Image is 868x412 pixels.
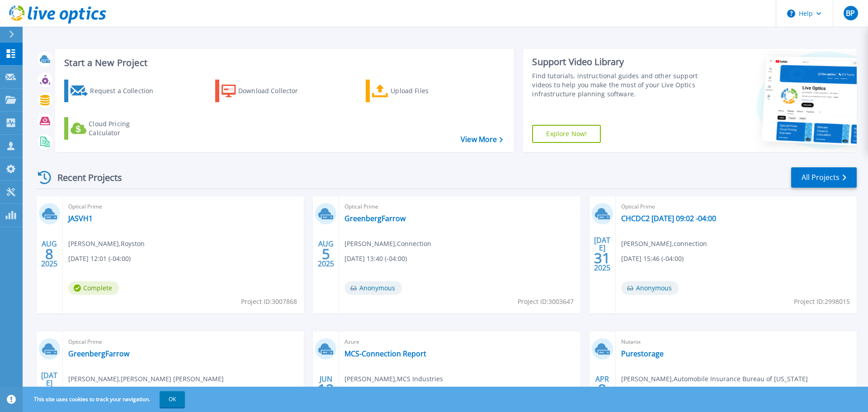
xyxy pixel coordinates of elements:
a: Explore Now! [532,125,601,143]
a: GreenbergFarrow [344,214,406,223]
span: [PERSON_NAME] , Automobile Insurance Bureau of [US_STATE] [621,374,808,384]
div: APR 2025 [594,373,611,406]
span: Azure [344,337,575,347]
div: Recent Projects [35,166,134,189]
span: 12 [318,385,334,393]
div: [DATE] 2025 [41,373,58,406]
div: Find tutorials, instructional guides and other support videos to help you make the most of your L... [532,71,702,99]
div: AUG 2025 [41,237,58,270]
a: Cloud Pricing Calculator [64,117,165,140]
span: 5 [322,250,330,258]
a: MCS-Connection Report [344,349,426,358]
span: [PERSON_NAME] , MCS Industries [344,374,443,384]
div: Support Video Library [532,56,702,68]
div: AUG 2025 [317,237,335,270]
span: Nutanix [621,337,851,347]
a: All Projects [791,167,857,188]
span: [DATE] 15:46 (-04:00) [621,254,684,264]
span: This site uses cookies to track your navigation. [25,391,185,407]
a: JASVH1 [68,214,93,223]
span: Project ID: 2998015 [794,297,850,307]
a: View More [461,135,503,144]
button: OK [160,391,185,407]
a: Request a Collection [64,80,165,102]
div: Upload Files [391,82,463,100]
span: Optical Prime [68,202,298,212]
span: Optical Prime [621,202,851,212]
span: [PERSON_NAME] , Royston [68,239,145,249]
a: Download Collector [215,80,316,102]
a: Purestorage [621,349,664,358]
a: GreenbergFarrow [68,349,129,358]
div: [DATE] 2025 [594,237,611,270]
div: Download Collector [238,82,311,100]
span: Anonymous [621,281,679,295]
span: Complete [68,281,119,295]
span: [PERSON_NAME] , connection [621,239,707,249]
div: JUN 2025 [317,373,335,406]
span: [DATE] 12:01 (-04:00) [68,254,131,264]
span: 8 [45,250,53,258]
span: 8 [598,385,606,393]
span: Anonymous [344,281,402,295]
div: Cloud Pricing Calculator [89,119,161,137]
h3: Start a New Project [64,58,503,68]
div: Request a Collection [90,82,162,100]
span: 31 [594,254,610,262]
span: [DATE] 13:40 (-04:00) [344,254,407,264]
span: BP [846,9,855,17]
span: Optical Prime [68,337,298,347]
a: CHCDC2 [DATE] 09:02 -04:00 [621,214,716,223]
span: Project ID: 3007868 [241,297,297,307]
span: [PERSON_NAME] , [PERSON_NAME] [PERSON_NAME] [68,374,224,384]
span: Project ID: 3003647 [518,297,574,307]
a: Upload Files [366,80,467,102]
span: [PERSON_NAME] , Connection [344,239,431,249]
span: Optical Prime [344,202,575,212]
